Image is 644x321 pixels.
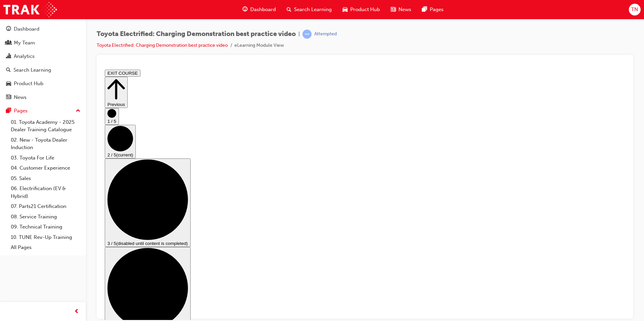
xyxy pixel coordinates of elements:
[74,308,79,316] span: prev-icon
[8,153,83,163] a: 03. Toyota For Life
[631,6,638,13] span: TN
[417,3,449,16] a: pages-iconPages
[8,222,83,232] a: 09. Technical Training
[14,39,35,47] div: My Team
[3,22,83,105] button: DashboardMy TeamAnalyticsSearch LearningProduct HubNews
[430,6,444,13] span: Pages
[13,66,51,74] div: Search Learning
[3,10,26,41] button: Previous
[3,105,83,117] button: Pages
[5,174,14,179] span: 3 / 5
[3,91,83,104] a: News
[14,107,28,115] div: Pages
[3,64,83,76] a: Search Learning
[3,92,89,180] button: 3 / 5(disabled until content is completed)
[8,163,83,173] a: 04. Customer Experience
[14,25,39,33] div: Dashboard
[14,174,86,179] span: (disabled until content is completed)
[3,23,83,35] a: Dashboard
[234,42,284,49] li: eLearning Module View
[302,30,312,39] span: learningRecordVerb_ATTEMPT-icon
[97,30,296,38] span: Toyota Electrified: Charging Demonstration best practice video
[422,5,427,14] span: pages-icon
[6,26,11,32] span: guage-icon
[343,5,348,14] span: car-icon
[8,135,83,153] a: 02. New - Toyota Dealer Induction
[8,117,83,135] a: 01. Toyota Academy - 2025 Dealer Training Catalogue
[6,40,11,46] span: people-icon
[243,5,248,14] span: guage-icon
[287,5,291,14] span: search-icon
[8,183,83,201] a: 06. Electrification (EV & Hybrid)
[3,41,17,58] button: 1 / 5
[97,42,228,48] a: Toyota Electrified: Charging Demonstration best practice video
[8,173,83,184] a: 05. Sales
[350,6,380,13] span: Product Hub
[14,85,31,91] span: (current)
[5,35,23,40] span: Previous
[6,81,11,87] span: car-icon
[6,108,11,114] span: pages-icon
[298,30,300,38] span: |
[294,6,332,13] span: Search Learning
[237,3,281,16] a: guage-iconDashboard
[3,37,83,49] a: My Team
[14,80,43,87] div: Product Hub
[6,53,11,60] span: chart-icon
[3,180,89,269] button: 4 / 5(disabled until content is completed)
[6,95,11,101] span: news-icon
[8,212,83,222] a: 08. Service Training
[14,52,35,60] div: Analytics
[8,201,83,212] a: 07. Parts21 Certification
[337,3,385,16] a: car-iconProduct Hub
[3,3,38,10] button: EXIT COURSE
[3,58,34,92] button: 2 / 5(current)
[3,77,83,90] a: Product Hub
[14,94,27,101] div: News
[385,3,417,16] a: news-iconNews
[398,6,411,13] span: News
[8,232,83,243] a: 10. TUNE Rev-Up Training
[3,2,57,17] img: Trak
[281,3,337,16] a: search-iconSearch Learning
[5,85,14,91] span: 2 / 5
[250,6,276,13] span: Dashboard
[314,31,337,37] div: Attempted
[5,52,14,57] span: 1 / 5
[629,4,641,15] button: TN
[8,242,83,253] a: All Pages
[391,5,396,14] span: news-icon
[3,50,83,63] a: Analytics
[76,107,80,115] span: up-icon
[6,67,11,73] span: search-icon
